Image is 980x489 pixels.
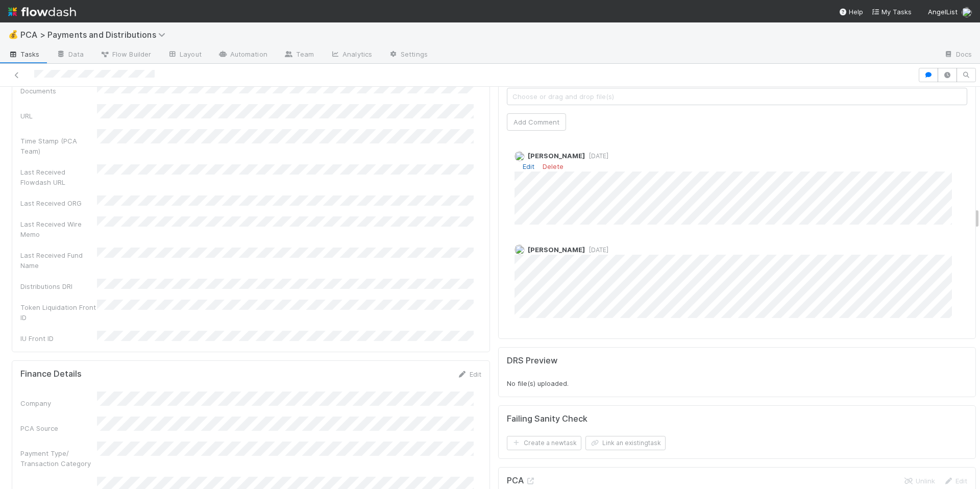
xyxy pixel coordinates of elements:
[928,8,958,16] span: AngelList
[507,414,587,424] h5: Failing Sanity Check
[276,47,322,63] a: Team
[8,3,76,20] img: logo-inverted-e16ddd16eac7371096b0.svg
[514,244,525,255] img: avatar_87e1a465-5456-4979-8ac4-f0cdb5bbfe2d.png
[380,47,436,63] a: Settings
[528,152,585,160] span: [PERSON_NAME]
[20,302,97,323] div: Token Liquidation Front ID
[20,448,97,469] div: Payment Type/ Transaction Category
[20,423,97,433] div: PCA Source
[20,219,97,239] div: Last Received Wire Memo
[943,477,967,485] a: Edit
[543,162,563,170] a: Delete
[322,47,380,63] a: Analytics
[20,369,82,379] h5: Finance Details
[20,333,97,344] div: IU Front ID
[507,436,581,450] button: Create a newtask
[20,398,97,408] div: Company
[507,356,557,366] h5: DRS Preview
[523,162,534,170] a: Edit
[100,49,151,59] span: Flow Builder
[8,49,40,59] span: Tasks
[514,151,525,161] img: avatar_a2d05fec-0a57-4266-8476-74cda3464b0e.png
[585,152,608,160] span: [DATE]
[903,477,935,485] a: Unlink
[507,476,536,486] h5: PCA
[507,356,968,388] div: No file(s) uploaded.
[528,246,585,254] span: [PERSON_NAME]
[20,111,97,121] div: URL
[210,47,276,63] a: Automation
[585,436,666,450] button: Link an existingtask
[20,281,97,291] div: Distributions DRI
[871,8,912,16] span: My Tasks
[8,30,18,39] span: 💰
[936,47,980,63] a: Docs
[871,7,912,17] a: My Tasks
[48,47,92,63] a: Data
[507,113,566,131] button: Add Comment
[20,86,97,96] div: Documents
[457,370,481,378] a: Edit
[159,47,210,63] a: Layout
[507,88,967,105] span: Choose or drag and drop file(s)
[585,246,608,254] span: [DATE]
[20,136,97,156] div: Time Stamp (PCA Team)
[92,47,159,63] a: Flow Builder
[20,250,97,271] div: Last Received Fund Name
[20,198,97,208] div: Last Received ORG
[20,30,170,40] span: PCA > Payments and Distributions
[839,7,863,17] div: Help
[20,167,97,187] div: Last Received Flowdash URL
[962,7,972,17] img: avatar_a2d05fec-0a57-4266-8476-74cda3464b0e.png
